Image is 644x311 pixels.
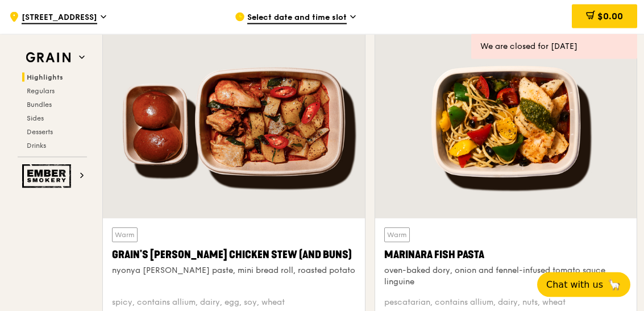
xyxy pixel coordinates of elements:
[384,297,628,309] div: pescatarian, contains allium, dairy, nuts, wheat
[546,278,603,292] span: Chat with us
[597,11,623,22] span: $0.00
[112,228,138,243] div: Warm
[27,114,44,122] span: Sides
[384,228,410,243] div: Warm
[22,48,74,68] img: Grain web logo
[27,87,55,95] span: Regulars
[537,272,630,297] button: Chat with us🦙
[27,142,46,150] span: Drinks
[608,278,621,292] span: 🦙
[480,41,628,52] div: We are closed for [DATE]
[27,128,53,136] span: Desserts
[22,12,97,24] span: [STREET_ADDRESS]
[22,164,74,188] img: Ember Smokery web logo
[112,247,356,263] div: Grain's [PERSON_NAME] Chicken Stew (and buns)
[384,266,628,288] div: oven-baked dory, onion and fennel-infused tomato sauce, linguine
[384,247,628,263] div: Marinara Fish Pasta
[112,266,356,277] div: nyonya [PERSON_NAME] paste, mini bread roll, roasted potato
[27,101,52,109] span: Bundles
[112,297,356,309] div: spicy, contains allium, dairy, egg, soy, wheat
[247,12,347,24] span: Select date and time slot
[27,73,63,81] span: Highlights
